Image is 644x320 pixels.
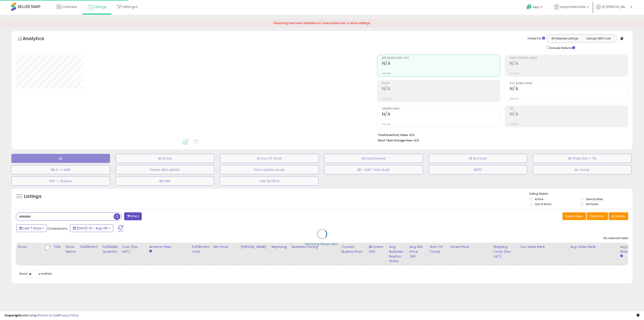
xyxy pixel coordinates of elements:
li: N/A [378,132,625,137]
button: All Deactivated [324,154,423,163]
span: Listings [95,5,106,9]
span: easynotebooks [560,5,586,9]
h2: N/A [510,112,628,118]
button: All Out Of Stock [220,154,319,163]
span: N/A [414,138,419,143]
button: DIFF <> Buybox [11,177,110,186]
button: Listings With Cost [582,36,615,41]
button: BB100 [429,165,527,174]
div: Totals For [527,36,545,41]
i: Get Help [526,4,532,10]
small: Prev: N/A [510,123,519,126]
button: BB Share 24h > 0% [533,154,632,163]
span: Net Revenue (Exc. VAT) [382,57,500,59]
button: BB > MAP / kein BuyB [324,165,423,174]
span: Avg. Buybox Share [510,82,628,85]
button: All Archived [429,154,527,163]
h2: N/A [510,61,628,67]
button: TAG: BUYBOX [220,177,319,186]
span: Hi [PERSON_NAME] [602,5,629,9]
span: Repricing has been disabled on 'easynotebooks' in store settings [274,21,370,25]
span: Help [533,5,539,9]
div: Retrieving listings data.. [305,242,339,246]
button: All [11,154,110,163]
h2: N/A [382,86,500,92]
button: Preset: Aktiv @MAX [116,165,214,174]
h2: N/A [382,61,500,67]
b: Total Inventory Value: [378,133,409,137]
small: Prev: N/A [382,97,391,100]
h2: N/A [382,112,500,118]
small: Prev: N/A [510,72,519,75]
button: Price Update Issues [220,165,319,174]
button: All Active [116,154,214,163]
h2: N/A [510,86,628,92]
span: Overview [62,5,77,9]
button: All Selected Listings [548,36,582,41]
button: BB>MIN [116,177,214,186]
div: Include Returns [543,45,581,50]
a: Hi [PERSON_NAME] [596,5,632,15]
button: No Comp. [533,165,632,174]
span: Profit [382,82,500,85]
h5: Analytics [23,35,53,43]
button: BB € >= MAP [11,165,110,174]
a: Help [523,1,547,15]
small: Prev: N/A [382,72,391,75]
small: Prev: N/A [382,123,391,126]
small: Prev: N/A [510,97,519,100]
span: Profit [PERSON_NAME] [510,57,628,59]
b: Short Term Storage Fees: [378,138,413,142]
span: Ordered Items [382,108,500,110]
span: ROI [510,108,628,110]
